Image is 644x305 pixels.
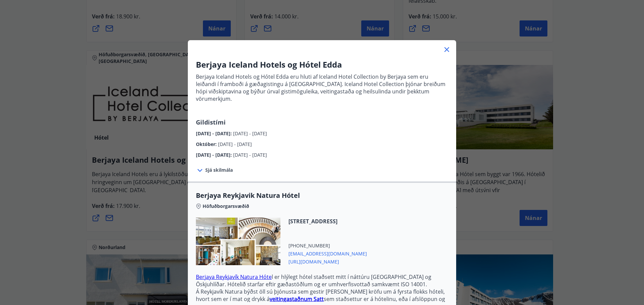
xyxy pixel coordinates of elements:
p: l er hlýlegt hótel staðsett mitt í náttúru [GEOGRAPHIC_DATA] og Öskjuhlíðar. Hótelið starfar efti... [196,273,448,288]
a: Berjaya Reykjavík Natura Hóte [196,273,272,281]
a: veitingastaðnum Satt [270,295,324,303]
p: Berjaya Iceland Hotels og Hótel Edda eru hluti af Iceland Hotel Collection by Berjaya sem eru lei... [196,73,448,102]
h3: Berjaya Iceland Hotels og Hótel Edda [196,59,448,70]
span: Sjá skilmála [205,167,233,173]
span: [DATE] - [DATE] [218,141,252,147]
span: [DATE] - [DATE] [233,130,267,137]
span: Október : [196,141,218,147]
span: Gildistími [196,118,226,126]
span: [DATE] - [DATE] : [196,152,233,158]
span: [DATE] - [DATE] [233,152,267,158]
span: [URL][DOMAIN_NAME] [288,257,367,265]
span: Höfuðborgarsvæðið [203,203,249,210]
span: Berjaya Reykjavik Natura Hótel [196,191,448,200]
span: [EMAIL_ADDRESS][DOMAIN_NAME] [288,249,367,257]
span: [DATE] - [DATE] : [196,130,233,137]
span: [PHONE_NUMBER] [288,242,367,249]
span: [STREET_ADDRESS] [288,218,367,225]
